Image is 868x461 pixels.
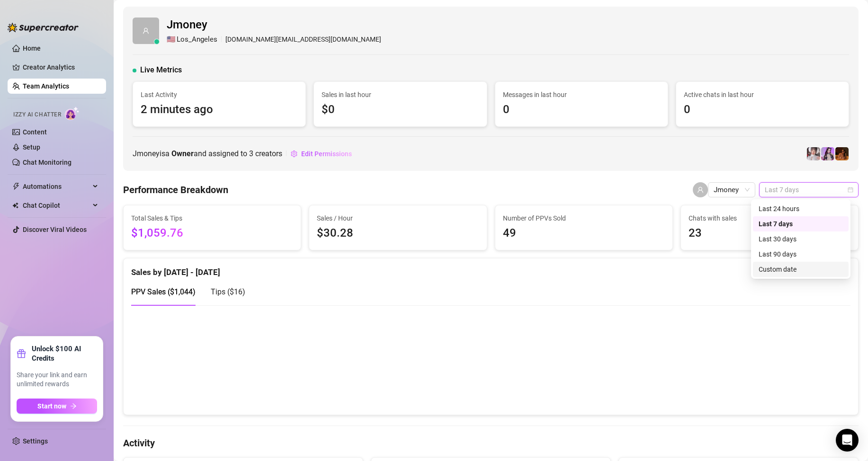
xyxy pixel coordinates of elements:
[821,147,834,160] img: Kisa
[836,429,859,452] div: Open Intercom Messenger
[23,82,69,90] a: Team Analytics
[131,287,196,296] span: PPV Sales ( $1,044 )
[123,436,859,450] h4: Activity
[503,213,665,223] span: Number of PPVs Sold
[211,287,245,296] span: Tips ( $16 )
[759,249,843,259] div: Last 90 days
[301,150,352,158] span: Edit Permissions
[291,151,297,157] span: setting
[171,149,194,158] b: Owner
[322,101,479,119] span: $0
[167,34,381,45] div: [DOMAIN_NAME][EMAIL_ADDRESS][DOMAIN_NAME]
[503,224,665,242] span: 49
[32,344,97,363] strong: Unlock $100 AI Credits
[177,34,217,45] span: Los_Angeles
[759,219,843,229] div: Last 7 days
[753,201,849,216] div: Last 24 hours
[17,371,97,389] span: Share your link and earn unlimited rewards
[753,262,849,277] div: Custom date
[23,437,48,445] a: Settings
[23,143,40,151] a: Setup
[848,187,853,193] span: calendar
[133,148,282,160] span: Jmoney is a and assigned to creators
[13,110,61,119] span: Izzy AI Chatter
[167,16,381,34] span: Jmoney
[317,213,479,223] span: Sales / Hour
[684,89,841,100] span: Active chats in last hour
[753,216,849,231] div: Last 7 days
[503,89,660,100] span: Messages in last hour
[23,44,41,52] a: Home
[12,183,20,190] span: thunderbolt
[689,213,850,223] span: Chats with sales
[12,202,18,209] img: Chat Copilot
[249,149,253,158] span: 3
[131,258,850,279] div: Sales by [DATE] - [DATE]
[23,128,47,136] a: Content
[131,213,293,223] span: Total Sales & Tips
[17,349,26,358] span: gift
[65,106,80,120] img: AI Chatter
[23,159,72,166] a: Chat Monitoring
[322,89,479,100] span: Sales in last hour
[143,27,149,34] span: user
[765,183,853,197] span: Last 7 days
[123,183,228,196] h4: Performance Breakdown
[714,183,750,197] span: Jmoney
[23,198,90,213] span: Chat Copilot
[290,146,352,161] button: Edit Permissions
[317,224,479,242] span: $30.28
[37,402,66,410] span: Start now
[141,89,298,100] span: Last Activity
[759,204,843,214] div: Last 24 hours
[167,34,176,45] span: 🇺🇸
[684,101,841,119] span: 0
[141,101,298,119] span: 2 minutes ago
[807,147,820,160] img: Rosie
[759,234,843,244] div: Last 30 days
[835,147,849,160] img: PantheraX
[503,101,660,119] span: 0
[17,399,97,414] button: Start nowarrow-right
[140,64,182,76] span: Live Metrics
[23,60,98,75] a: Creator Analytics
[689,224,850,242] span: 23
[8,23,79,32] img: logo-BBDzfeDw.svg
[23,179,90,194] span: Automations
[759,264,843,275] div: Custom date
[70,403,77,409] span: arrow-right
[753,247,849,262] div: Last 90 days
[697,186,704,193] span: user
[23,226,87,233] a: Discover Viral Videos
[753,231,849,247] div: Last 30 days
[131,224,293,242] span: $1,059.76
